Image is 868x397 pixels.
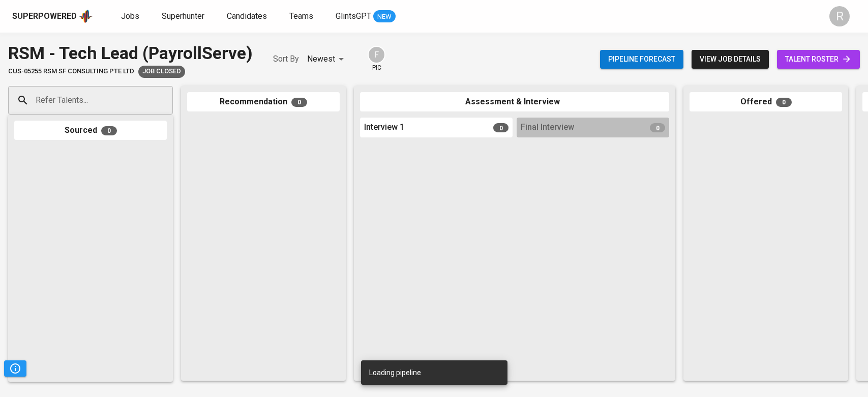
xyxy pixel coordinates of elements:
div: Offered [690,92,842,112]
span: Pipeline forecast [608,53,675,66]
img: app logo [79,9,93,24]
span: GlintsGPT [336,11,371,21]
span: Job Closed [138,67,185,76]
p: Sort By [273,53,299,65]
span: Jobs [121,11,139,21]
span: view job details [700,53,761,66]
button: Open [167,99,169,101]
span: 0 [493,123,508,132]
div: Sourced [14,121,167,140]
div: Recommendation [187,92,340,112]
span: 0 [776,98,792,107]
div: Newest [307,50,347,69]
a: Teams [289,10,315,23]
div: Job already placed by Glints [138,66,185,78]
div: pic [368,46,385,72]
span: 0 [291,98,307,107]
span: NEW [373,12,396,22]
button: Pipeline Triggers [4,360,26,377]
a: Jobs [121,10,141,23]
span: 0 [101,126,117,135]
span: Candidates [227,11,267,21]
a: talent roster [777,50,860,69]
span: Final Interview [521,122,574,133]
p: Newest [307,53,335,65]
div: Loading pipeline [369,363,421,382]
span: talent roster [785,53,852,66]
span: Superhunter [162,11,204,21]
span: 0 [650,123,665,132]
span: Interview 1 [364,122,404,133]
a: Candidates [227,10,269,23]
div: RSM - Tech Lead (PayrollServe) [8,41,253,66]
button: Pipeline forecast [600,50,683,69]
a: GlintsGPT NEW [336,10,396,23]
div: Superpowered [12,11,77,22]
div: F [368,46,385,64]
div: Assessment & Interview [360,92,669,112]
a: Superpoweredapp logo [12,9,93,24]
span: CUS-05255 RSM SF CONSULTING PTE LTD [8,67,134,76]
span: Teams [289,11,313,21]
button: view job details [692,50,769,69]
div: R [829,6,850,26]
a: Superhunter [162,10,206,23]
